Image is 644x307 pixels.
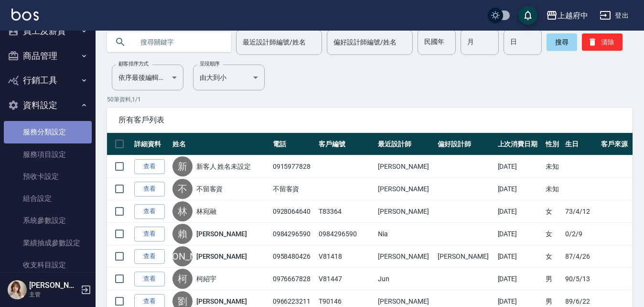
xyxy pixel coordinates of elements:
th: 上次消費日期 [495,133,544,155]
div: 新 [172,156,193,176]
th: 電話 [270,133,316,155]
th: 生日 [563,133,599,155]
td: [DATE] [495,245,544,268]
img: Person [8,280,27,299]
a: 不留客資 [196,184,223,194]
div: [PERSON_NAME] [172,246,193,266]
a: 組合設定 [4,187,92,209]
a: [PERSON_NAME] [196,252,247,261]
td: 0928064640 [270,200,316,223]
td: [DATE] [495,268,544,290]
td: 87/4/26 [563,245,599,268]
a: 查看 [134,272,165,286]
div: 賴 [172,224,193,244]
td: [PERSON_NAME] [376,245,435,268]
td: 0984296590 [316,223,376,245]
a: 預收卡設定 [4,165,92,187]
td: [PERSON_NAME] [435,245,495,268]
img: Logo [11,9,39,21]
th: 客戶來源 [599,133,633,155]
a: [PERSON_NAME] [196,229,247,239]
a: 業績抽成參數設定 [4,232,92,254]
th: 客戶編號 [316,133,376,155]
div: 由大到小 [193,65,265,90]
th: 詳細資料 [132,133,170,155]
span: 所有客戶列表 [118,115,621,125]
a: 柯紹宇 [196,274,216,284]
td: 女 [543,245,563,268]
a: [PERSON_NAME] [196,296,247,306]
a: 查看 [134,227,165,241]
a: 系統參數設定 [4,209,92,231]
a: 查看 [134,182,165,197]
td: [DATE] [495,178,544,200]
div: 不 [172,179,193,199]
div: 依序最後編輯時間 [112,65,183,90]
a: 查看 [134,204,165,219]
button: 上越府中 [542,6,592,25]
a: 林宛融 [196,207,216,216]
td: [PERSON_NAME] [376,200,435,223]
a: 查看 [134,159,165,174]
td: 女 [543,200,563,223]
a: 服務分類設定 [4,121,92,143]
button: 員工及薪資 [4,19,92,44]
div: 柯 [172,269,193,289]
td: 0958480426 [270,245,316,268]
button: 清除 [582,33,623,51]
button: 搜尋 [547,33,577,51]
td: [DATE] [495,200,544,223]
button: 商品管理 [4,44,92,68]
a: 收支科目設定 [4,254,92,276]
td: [PERSON_NAME] [376,155,435,178]
button: 行銷工具 [4,68,92,93]
th: 最近設計師 [376,133,435,155]
td: T83364 [316,200,376,223]
td: 不留客資 [270,178,316,200]
input: 搜尋關鍵字 [134,29,224,55]
button: 登出 [596,7,633,24]
td: 73/4/12 [563,200,599,223]
td: V81418 [316,245,376,268]
td: 女 [543,223,563,245]
th: 性別 [543,133,563,155]
td: [DATE] [495,223,544,245]
td: 0/2/9 [563,223,599,245]
button: 資料設定 [4,93,92,118]
a: 查看 [134,249,165,264]
td: 男 [543,268,563,290]
a: 新客人 姓名未設定 [196,162,251,171]
td: 未知 [543,155,563,178]
a: 服務項目設定 [4,143,92,165]
div: 林 [172,201,193,221]
div: 上越府中 [558,10,588,22]
td: 90/5/13 [563,268,599,290]
td: [PERSON_NAME] [376,178,435,200]
p: 50 筆資料, 1 / 1 [107,95,633,104]
td: 0984296590 [270,223,316,245]
td: V81447 [316,268,376,290]
h5: [PERSON_NAME] [29,281,78,290]
th: 姓名 [170,133,270,155]
td: Jun [376,268,435,290]
td: [DATE] [495,155,544,178]
td: 0976667828 [270,268,316,290]
td: Nia [376,223,435,245]
td: 未知 [543,178,563,200]
button: save [518,6,537,25]
td: 0915977828 [270,155,316,178]
th: 偏好設計師 [435,133,495,155]
label: 呈現順序 [200,60,220,67]
p: 主管 [29,290,78,299]
label: 顧客排序方式 [118,60,149,67]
